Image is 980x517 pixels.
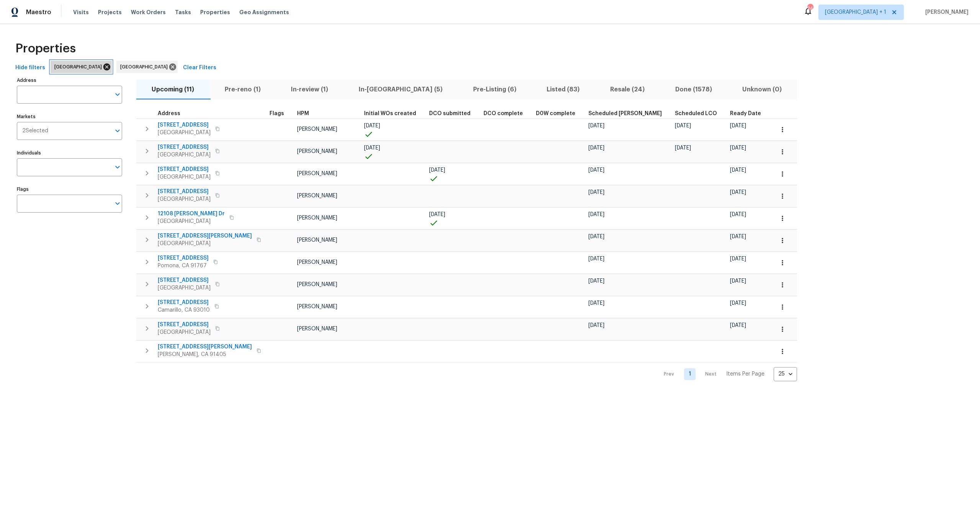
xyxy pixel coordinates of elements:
[158,328,211,336] span: [GEOGRAPHIC_DATA]
[730,145,746,151] span: [DATE]
[158,218,225,225] span: [GEOGRAPHIC_DATA]
[158,121,211,129] span: [STREET_ADDRESS]
[116,61,178,73] div: [GEOGRAPHIC_DATA]
[280,84,339,95] span: In-review (1)
[730,111,761,116] span: Ready Date
[158,321,211,328] span: [STREET_ADDRESS]
[297,282,337,287] span: [PERSON_NAME]
[730,123,746,128] span: [DATE]
[120,63,171,71] span: [GEOGRAPHIC_DATA]
[73,8,89,16] span: Visits
[26,8,51,16] span: Maestro
[158,166,211,173] span: [STREET_ADDRESS]
[348,84,453,95] span: In-[GEOGRAPHIC_DATA] (5)
[175,10,191,15] span: Tasks
[297,215,337,221] span: [PERSON_NAME]
[158,254,209,262] span: [STREET_ADDRESS]
[269,111,284,116] span: Flags
[483,111,523,116] span: DCO complete
[158,262,209,270] span: Pomona, CA 91767
[462,84,527,95] span: Pre-Listing (6)
[158,343,252,351] span: [STREET_ADDRESS][PERSON_NAME]
[730,234,746,239] span: [DATE]
[158,306,210,314] span: Camarillo, CA 93010
[112,162,123,172] button: Open
[364,111,416,116] span: Initial WOs created
[183,63,216,73] span: Clear Filters
[158,129,211,137] span: [GEOGRAPHIC_DATA]
[536,84,590,95] span: Listed (83)
[297,326,337,332] span: [PERSON_NAME]
[726,370,764,378] p: Items Per Page
[665,84,723,95] span: Done (1578)
[588,323,604,328] span: [DATE]
[364,145,380,151] span: [DATE]
[675,111,717,116] span: Scheduled LCO
[214,84,271,95] span: Pre-reno (1)
[158,143,211,151] span: [STREET_ADDRESS]
[588,212,604,217] span: [DATE]
[158,188,211,195] span: [STREET_ADDRESS]
[112,89,123,100] button: Open
[684,368,696,380] a: Goto page 1
[297,127,337,132] span: [PERSON_NAME]
[588,301,604,306] span: [DATE]
[732,84,792,95] span: Unknown (0)
[730,256,746,262] span: [DATE]
[158,210,225,218] span: 12108 [PERSON_NAME] Dr
[429,212,445,217] span: [DATE]
[131,8,166,16] span: Work Orders
[730,278,746,284] span: [DATE]
[158,195,211,203] span: [GEOGRAPHIC_DATA]
[158,284,211,292] span: [GEOGRAPHIC_DATA]
[17,114,122,119] label: Markets
[588,111,662,116] span: Scheduled [PERSON_NAME]
[429,167,445,173] span: [DATE]
[730,167,746,173] span: [DATE]
[297,260,337,265] span: [PERSON_NAME]
[158,173,211,181] span: [GEOGRAPHIC_DATA]
[588,256,604,262] span: [DATE]
[239,8,289,16] span: Geo Assignments
[730,301,746,306] span: [DATE]
[158,232,252,240] span: [STREET_ADDRESS][PERSON_NAME]
[588,145,604,151] span: [DATE]
[17,78,122,83] label: Address
[54,63,105,71] span: [GEOGRAPHIC_DATA]
[12,61,48,75] button: Hide filters
[807,5,813,12] div: 24
[364,123,380,128] span: [DATE]
[15,63,45,73] span: Hide filters
[51,61,112,73] div: [GEOGRAPHIC_DATA]
[158,111,180,116] span: Address
[297,237,337,243] span: [PERSON_NAME]
[825,8,886,16] span: [GEOGRAPHIC_DATA] + 1
[588,190,604,195] span: [DATE]
[17,187,122,192] label: Flags
[112,125,123,136] button: Open
[675,123,691,128] span: [DATE]
[112,198,123,209] button: Open
[588,234,604,239] span: [DATE]
[15,45,76,52] span: Properties
[98,8,122,16] span: Projects
[774,364,797,384] div: 25
[536,111,575,116] span: D0W complete
[429,111,470,116] span: DCO submitted
[158,351,252,358] span: [PERSON_NAME], CA 91405
[297,149,337,154] span: [PERSON_NAME]
[141,84,205,95] span: Upcoming (11)
[599,84,655,95] span: Resale (24)
[180,61,219,75] button: Clear Filters
[297,171,337,176] span: [PERSON_NAME]
[675,145,691,151] span: [DATE]
[922,8,969,16] span: [PERSON_NAME]
[200,8,230,16] span: Properties
[158,299,210,306] span: [STREET_ADDRESS]
[22,128,48,134] span: 2 Selected
[297,111,309,116] span: HPM
[158,151,211,159] span: [GEOGRAPHIC_DATA]
[588,167,604,173] span: [DATE]
[158,240,252,247] span: [GEOGRAPHIC_DATA]
[657,367,797,381] nav: Pagination Navigation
